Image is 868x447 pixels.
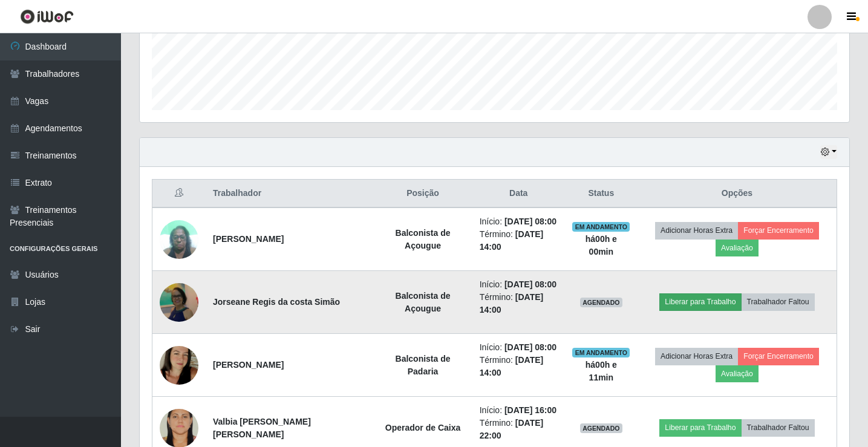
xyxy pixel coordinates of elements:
[716,240,759,256] button: Avaliação
[586,360,617,382] strong: há 00 h e 11 min
[504,279,556,289] time: [DATE] 08:00
[655,348,738,365] button: Adicionar Horas Extra
[572,222,630,232] span: EM ANDAMENTO
[20,9,74,24] img: CoreUI Logo
[213,417,311,439] strong: Valbia [PERSON_NAME] [PERSON_NAME]
[373,180,472,208] th: Posição
[396,228,451,250] strong: Balconista de Açougue
[638,180,837,208] th: Opções
[504,405,556,415] time: [DATE] 16:00
[742,293,815,310] button: Trabalhador Faltou
[213,297,340,307] strong: Jorseane Regis da costa Simão
[160,214,198,265] img: 1704231584676.jpeg
[572,348,630,357] span: EM ANDAMENTO
[206,180,373,208] th: Trabalhador
[480,228,558,253] li: Término:
[480,215,558,228] li: Início:
[480,291,558,316] li: Término:
[565,180,638,208] th: Status
[160,331,198,400] img: 1682443314153.jpeg
[659,419,741,436] button: Liberar para Trabalho
[385,423,461,432] strong: Operador de Caixa
[586,234,617,256] strong: há 00 h e 00 min
[738,222,819,239] button: Forçar Encerramento
[396,354,451,376] strong: Balconista de Padaria
[504,342,556,352] time: [DATE] 08:00
[213,234,284,244] strong: [PERSON_NAME]
[480,278,558,291] li: Início:
[480,417,558,442] li: Término:
[738,348,819,365] button: Forçar Encerramento
[396,291,451,313] strong: Balconista de Açougue
[716,365,759,382] button: Avaliação
[480,404,558,417] li: Início:
[504,217,556,226] time: [DATE] 08:00
[472,180,565,208] th: Data
[213,360,284,370] strong: [PERSON_NAME]
[580,298,622,307] span: AGENDADO
[160,281,198,323] img: 1681351317309.jpeg
[655,222,738,239] button: Adicionar Horas Extra
[480,354,558,379] li: Término:
[659,293,741,310] button: Liberar para Trabalho
[580,423,622,433] span: AGENDADO
[742,419,815,436] button: Trabalhador Faltou
[480,341,558,354] li: Início:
